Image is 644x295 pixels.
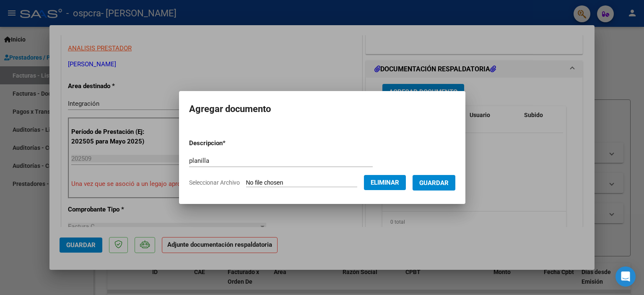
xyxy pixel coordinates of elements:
[419,179,449,187] span: Guardar
[189,179,240,186] span: Seleccionar Archivo
[413,175,455,191] button: Guardar
[189,138,269,148] p: Descripcion
[371,179,399,186] span: Eliminar
[364,175,406,190] button: Eliminar
[189,101,455,117] h2: Agregar documento
[615,266,636,287] div: Open Intercom Messenger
